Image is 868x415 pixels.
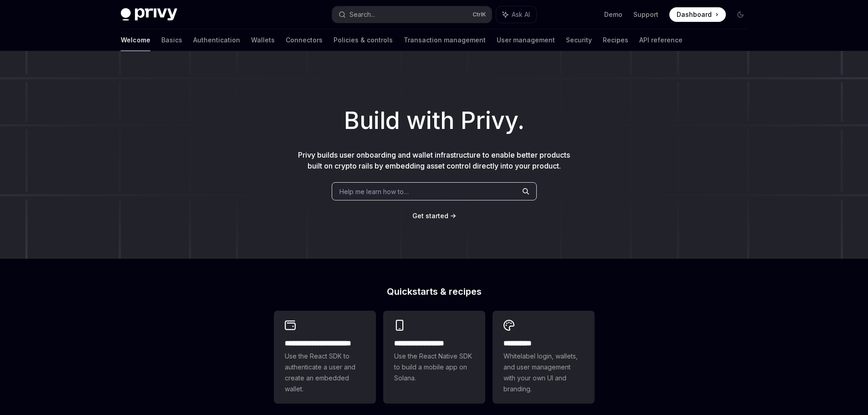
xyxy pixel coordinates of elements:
button: Search...CtrlK [332,6,492,23]
a: Get started [412,211,448,220]
a: Authentication [193,29,240,51]
a: API reference [639,29,683,51]
span: Whitelabel login, wallets, and user management with your own UI and branding. [503,351,584,395]
a: Support [633,10,658,19]
a: Wallets [251,29,275,51]
button: Ask AI [496,6,536,23]
a: **** *****Whitelabel login, wallets, and user management with your own UI and branding. [493,311,595,404]
a: Transaction management [404,29,486,51]
a: Connectors [286,29,323,51]
span: Use the React SDK to authenticate a user and create an embedded wallet. [285,351,365,395]
a: Dashboard [669,7,726,22]
a: **** **** **** ***Use the React Native SDK to build a mobile app on Solana. [383,311,485,404]
a: Recipes [603,29,628,51]
span: Help me learn how to… [339,187,409,196]
span: Ctrl K [473,11,486,18]
span: Dashboard [677,10,712,19]
a: Security [566,29,592,51]
div: Search... [349,9,375,20]
a: Demo [604,10,622,19]
span: Use the React Native SDK to build a mobile app on Solana. [394,351,474,384]
button: Toggle dark mode [733,7,748,22]
h1: Build with Privy. [15,103,853,138]
a: Policies & controls [334,29,393,51]
span: Ask AI [512,10,530,19]
a: Welcome [121,29,150,51]
a: Basics [161,29,182,51]
span: Get started [412,212,448,220]
span: Privy builds user onboarding and wallet infrastructure to enable better products built on crypto ... [298,150,570,170]
a: User management [497,29,555,51]
h2: Quickstarts & recipes [274,287,595,296]
img: dark logo [121,8,177,21]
